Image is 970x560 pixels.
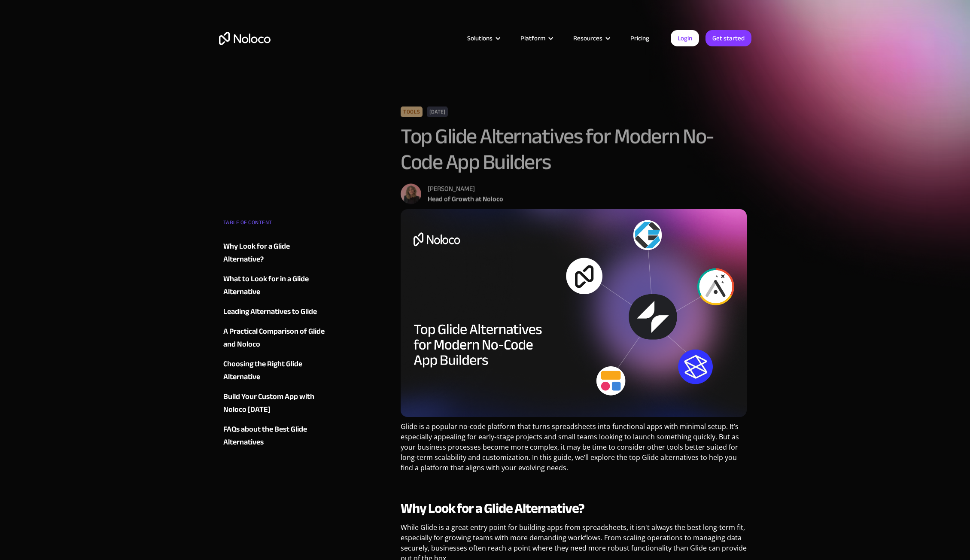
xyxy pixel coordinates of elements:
div: TABLE OF CONTENT [223,216,327,233]
a: home [219,32,271,45]
a: Leading Alternatives to Glide [223,305,327,318]
div: Solutions [467,33,493,44]
strong: Why Look for a Glide Alternative? [401,496,584,521]
p: Glide is a popular no-code platform that turns spreadsheets into functional apps with minimal set... [401,421,747,479]
div: Leading Alternatives to Glide [223,305,317,318]
a: Pricing [620,33,660,44]
div: Solutions [456,33,510,44]
div: Head of Growth at Noloco [428,194,503,204]
a: Login [671,30,699,46]
a: What to Look for in a Glide Alternative [223,273,327,298]
a: Why Look for a Glide Alternative? [223,240,327,266]
a: A Practical Comparison of Glide and Noloco [223,325,327,351]
div: Platform [510,33,563,44]
a: Build Your Custom App with Noloco [DATE] [223,390,327,416]
a: FAQs about the Best Glide Alternatives [223,423,327,449]
div: [DATE] [427,107,448,117]
a: Get started [705,30,751,46]
h1: Top Glide Alternatives for Modern No-Code App Builders [401,123,747,175]
div: Resources [573,33,602,44]
div: Tools [401,107,423,117]
div: Platform [520,33,545,44]
div: Resources [563,33,620,44]
a: Choosing the Right Glide Alternative [223,358,327,383]
div: [PERSON_NAME] [428,183,503,194]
